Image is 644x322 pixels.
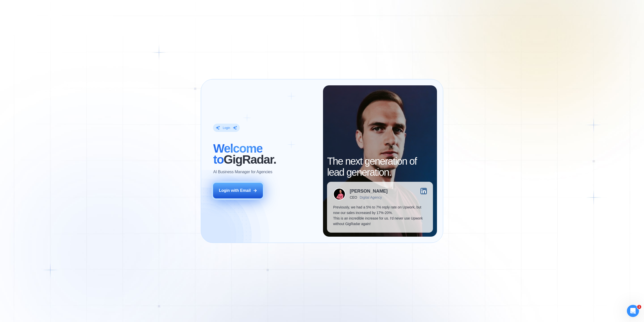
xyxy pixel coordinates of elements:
iframe: Intercom live chat [627,305,639,317]
div: Login [223,126,230,130]
h2: The next generation of lead generation. [327,156,433,178]
div: Digital Agency [360,195,382,199]
h2: ‍ GigRadar. [213,143,317,165]
span: Welcome to [213,142,262,166]
div: [PERSON_NAME] [350,189,388,193]
button: Login with Email [213,183,263,198]
div: Login with Email [219,188,251,193]
div: CEO [350,195,357,199]
p: AI Business Manager for Agencies [213,169,272,175]
p: Previously, we had a 5% to 7% reply rate on Upwork, but now our sales increased by 17%-20%. This ... [333,204,427,227]
span: 1 [637,305,641,309]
